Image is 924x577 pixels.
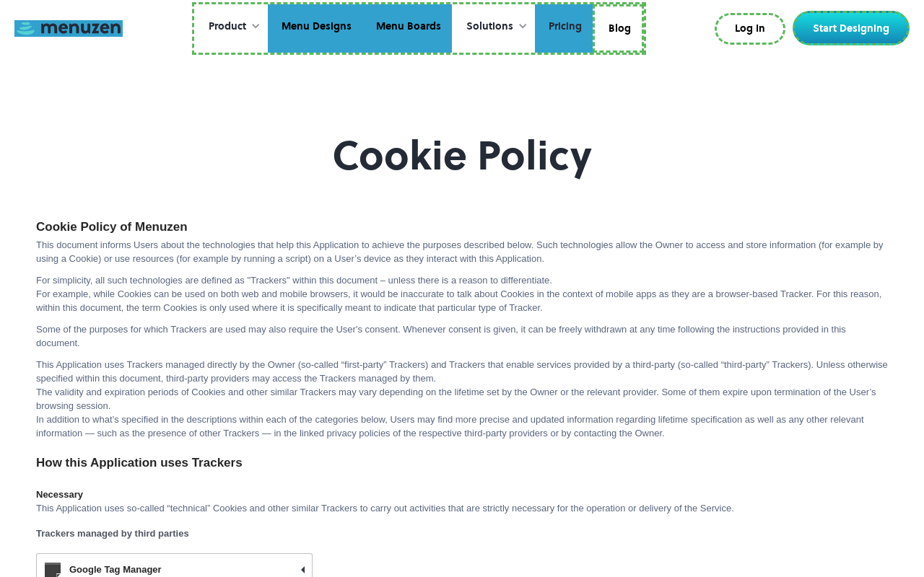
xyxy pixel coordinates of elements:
[793,11,910,45] a: Start Designing
[36,234,888,265] p: This document informs Users about the technologies that help this Application to achieve the purp...
[194,4,268,49] div: Product
[36,515,888,538] h4: Trackers managed by third parties
[593,4,644,53] a: Blog
[36,219,888,234] h2: Cookie Policy of Menuzen
[452,4,535,49] div: Solutions
[362,4,452,53] a: Menu Boards
[36,350,888,440] p: This Application uses Trackers managed directly by the Owner (so-called “first-party” Trackers) a...
[185,131,739,180] h1: Cookie Policy
[268,4,362,53] a: Menu Designs
[36,265,888,314] p: For simplicity, all such technologies are defined as "Trackers" within this document – unless the...
[36,440,888,470] h2: How this Application uses Trackers
[715,13,785,45] a: Log In
[36,470,888,501] h3: Necessary
[535,4,593,53] a: Pricing
[209,19,246,35] div: Product
[36,314,888,350] p: Some of the purposes for which Trackers are used may also require the User's consent. Whenever co...
[36,501,888,515] p: This Application uses so-called “technical” Cookies and other similar Trackers to carry out activ...
[466,19,513,35] div: Solutions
